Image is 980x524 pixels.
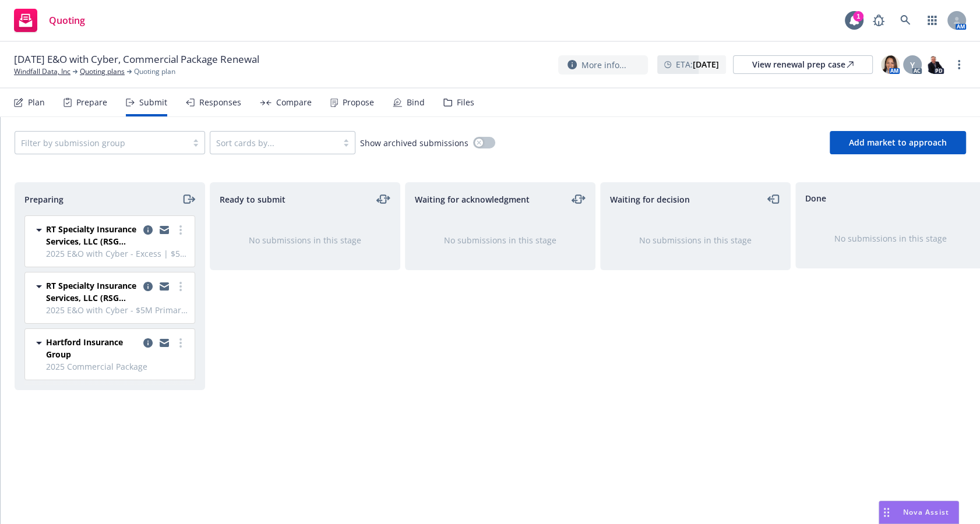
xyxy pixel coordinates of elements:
[558,55,648,75] button: More info...
[457,98,474,107] div: Files
[894,9,917,32] a: Search
[581,59,626,71] span: More info...
[676,58,719,70] span: ETA :
[141,223,155,237] a: copy logging email
[343,98,374,107] div: Propose
[407,98,425,107] div: Bind
[815,232,967,245] div: No submissions in this stage
[46,304,188,316] span: 2025 E&O with Cyber - $5M Primary X $50K Ret
[881,55,900,74] img: photo
[157,223,171,237] a: copy logging email
[46,279,139,304] span: RT Specialty Insurance Services, LLC (RSG Specialty, LLC)
[80,66,125,77] a: Quoting plans
[952,58,966,72] a: more
[49,16,85,25] span: Quoting
[376,192,390,206] a: moveLeftRight
[424,234,576,246] div: No submissions in this stage
[28,98,45,107] div: Plan
[9,4,90,37] a: Quoting
[276,98,312,107] div: Compare
[879,501,959,524] button: Nova Assist
[141,279,155,293] a: copy logging email
[853,11,863,22] div: 1
[752,56,854,73] div: View renewal prep case
[174,223,188,237] a: more
[46,360,188,373] span: 2025 Commercial Package
[415,193,530,206] span: Waiting for acknowledgment
[139,98,167,107] div: Submit
[572,192,586,206] a: moveLeftRight
[220,193,285,206] span: Ready to submit
[14,52,259,66] span: [DATE] E&O with Cyber, Commercial Package Renewal
[157,336,171,350] a: copy logging email
[830,131,966,154] button: Add market to approach
[157,279,171,293] a: copy logging email
[14,66,70,77] a: Windfall Data, Inc
[921,9,944,32] a: Switch app
[910,59,915,71] span: Y
[229,234,381,246] div: No submissions in this stage
[610,193,690,206] span: Waiting for decision
[24,193,64,206] span: Preparing
[360,137,468,149] span: Show archived submissions
[46,336,139,360] span: Hartford Insurance Group
[46,223,139,247] span: RT Specialty Insurance Services, LLC (RSG Specialty, LLC)
[619,234,771,246] div: No submissions in this stage
[174,336,188,350] a: more
[925,55,944,74] img: photo
[903,507,949,517] span: Nova Assist
[879,501,894,523] div: Drag to move
[199,98,241,107] div: Responses
[849,137,947,148] span: Add market to approach
[181,192,195,206] a: moveRight
[767,192,781,206] a: moveLeft
[174,279,188,293] a: more
[733,55,873,74] a: View renewal prep case
[141,336,155,350] a: copy logging email
[867,9,890,32] a: Report a Bug
[46,247,188,260] span: 2025 E&O with Cyber - Excess | $5M XS $5M
[805,192,826,204] span: Done
[76,98,107,107] div: Prepare
[134,66,175,77] span: Quoting plan
[693,59,719,70] strong: [DATE]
